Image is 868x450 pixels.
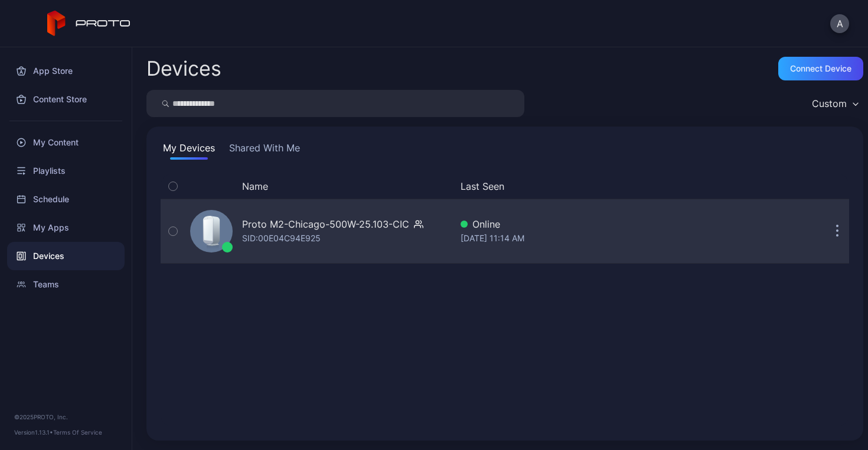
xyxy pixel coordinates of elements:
button: Name [242,179,268,193]
span: Version 1.13.1 • [14,429,53,436]
div: Connect device [790,64,851,73]
div: Update Device [705,179,811,193]
div: © 2025 PROTO, Inc. [14,412,118,422]
a: Playlists [7,157,125,185]
div: Proto M2-Chicago-500W-25.103-CIC [242,217,409,231]
button: Last Seen [461,179,696,193]
a: Teams [7,270,125,299]
div: [DATE] 11:14 AM [461,231,700,245]
div: SID: 00E04C94E925 [242,231,321,245]
a: Terms Of Service [53,429,102,436]
button: Shared With Me [227,141,302,160]
a: Devices [7,242,125,270]
a: Content Store [7,85,125,114]
a: Schedule [7,185,125,213]
div: Custom [812,98,847,109]
a: App Store [7,57,125,85]
div: Online [461,217,700,231]
div: Options [825,179,849,193]
button: A [830,14,849,33]
h2: Devices [146,58,221,79]
a: My Content [7,128,125,157]
a: My Apps [7,213,125,242]
button: My Devices [161,141,217,160]
button: Connect device [778,57,863,80]
button: Custom [806,90,863,117]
